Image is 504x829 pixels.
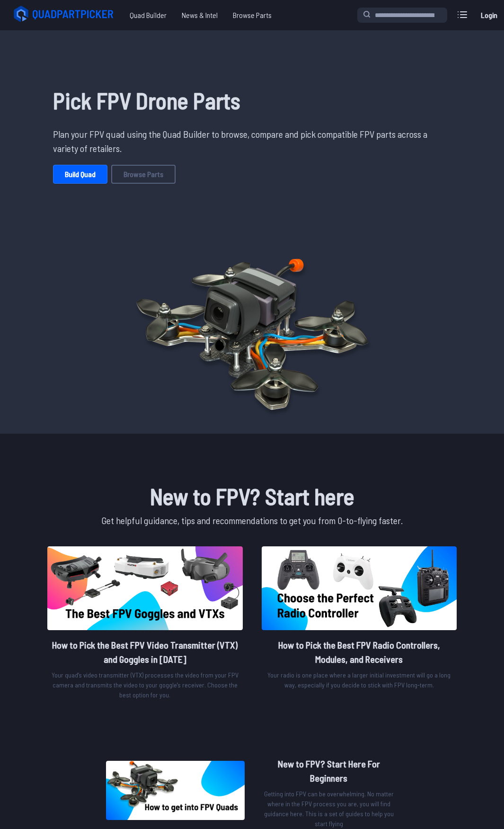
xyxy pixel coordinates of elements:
[122,6,174,25] a: Quad Builder
[262,546,457,694] a: image of postHow to Pick the Best FPV Radio Controllers, Modules, and ReceiversYour radio is one ...
[260,757,398,785] h2: New to FPV? Start Here For Beginners
[47,670,243,700] p: Your quad’s video transmitter (VTX) processes the video from your FPV camera and transmits the vi...
[111,165,176,184] a: Browse Parts
[47,546,243,630] img: image of post
[53,83,451,117] h1: Pick FPV Drone Parts
[45,513,459,527] p: Get helpful guidance, tips and recommendations to get you from 0-to-flying faster.
[477,6,500,25] a: Login
[53,165,107,184] a: Build Quad
[106,761,245,820] img: image of post
[53,127,451,155] p: Plan your FPV quad using the Quad Builder to browse, compare and pick compatible FPV parts across...
[262,670,457,690] p: Your radio is one place where a larger initial investment will go a long way, especially if you d...
[260,789,398,829] p: Getting into FPV can be overwhelming. No matter where in the FPV process you are, you will find g...
[174,6,225,25] a: News & Intel
[116,237,389,426] img: Quadcopter
[262,546,457,630] img: image of post
[262,638,457,666] h2: How to Pick the Best FPV Radio Controllers, Modules, and Receivers
[225,6,279,25] a: Browse Parts
[47,638,243,666] h2: How to Pick the Best FPV Video Transmitter (VTX) and Goggles in [DATE]
[45,479,459,513] h1: New to FPV? Start here
[47,546,243,704] a: image of postHow to Pick the Best FPV Video Transmitter (VTX) and Goggles in [DATE]Your quad’s vi...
